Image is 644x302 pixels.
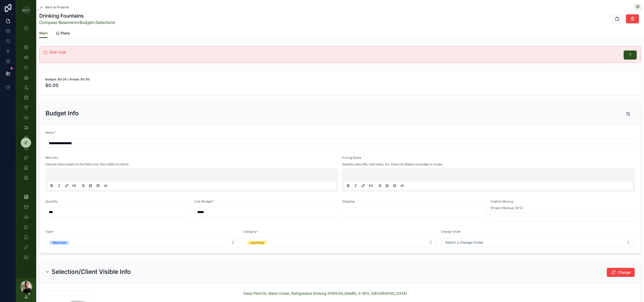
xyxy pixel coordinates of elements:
a: Main [39,29,48,38]
a: Selections [96,20,115,25]
span: Cost (Budget) [194,199,213,203]
span: Type [46,230,53,233]
span: Name [46,131,54,134]
button: Change [607,268,635,277]
div: Materials [53,241,66,245]
span: (Project Markup: 50%) [491,206,523,210]
a: Compass Basement [39,20,77,25]
div: plumbing [251,241,264,245]
span: Shipping [342,199,354,203]
span: Select a Change Order [445,240,483,245]
h1: Drinking Fountains [39,12,115,19]
span: Plans [61,31,70,36]
button: Select Button [46,238,239,247]
span: Custom Markup [491,199,513,203]
span: Internal notes helpful to the field crew. Not visible to clients. [46,162,129,166]
strong: Budget: $0.00 / Actual: $0.00 [45,77,90,81]
span: Main [39,31,48,36]
h2: Selection/Client Visible Info [52,268,131,276]
span: Category [243,230,257,233]
span: > > [39,19,115,25]
button: Select Button [441,238,635,247]
span: Change [618,270,631,275]
span: Back to Projects [45,5,69,9]
a: Budget [79,20,93,25]
button: Select Button [243,238,437,247]
h2: Budget Info [46,109,79,117]
span: Quantity take offs, cost notes, etc. Does not display on budget or scope. [342,162,443,166]
span: Pricing Notes [342,156,361,160]
img: App logo [22,6,30,14]
a: Back to Projects [39,5,69,9]
span: Mint Info [46,156,58,160]
span: Change Order [441,230,461,233]
span: Quantity [46,199,58,203]
div: scrollable content [16,20,36,278]
a: Plans [56,29,70,39]
span: $0.00 [45,82,635,89]
a: Oasis P8ACSL Water Cooler, Refrigerated Drinking [PERSON_NAME], 8 GPH, [GEOGRAPHIC_DATA] [243,291,407,295]
h5: Error: Cost [50,51,620,54]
